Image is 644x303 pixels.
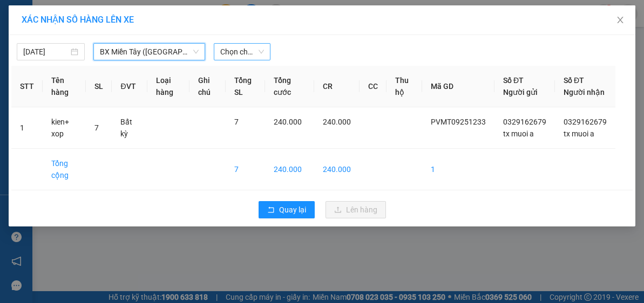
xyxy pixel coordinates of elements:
[274,118,302,126] span: 240.000
[108,63,170,82] span: long son
[314,66,360,107] th: CR
[92,10,118,22] span: Nhận:
[92,69,108,80] span: DĐ:
[189,66,226,107] th: Ghi chú
[226,149,265,190] td: 7
[220,44,265,60] span: Chọn chuyến
[279,204,306,216] span: Quay lại
[43,107,86,149] td: kien+ xop
[564,76,584,85] span: Số ĐT
[23,46,69,58] input: 11/09/2025
[94,123,99,132] span: 7
[564,118,607,126] span: 0329162679
[112,66,147,107] th: ĐVT
[360,66,387,107] th: CC
[564,129,594,138] span: tx muoi a
[267,206,275,215] span: rollback
[323,118,351,126] span: 240.000
[100,44,199,60] span: BX Miền Tây (Hàng Ngoài)
[9,10,26,22] span: Gửi:
[43,66,86,107] th: Tên hàng
[193,49,199,55] span: down
[326,201,386,218] button: uploadLên hàng
[503,118,546,126] span: 0329162679
[22,15,134,25] span: XÁC NHẬN SỐ HÀNG LÊN XE
[11,107,43,149] td: 1
[92,35,185,48] div: tx muoi a
[314,149,360,190] td: 240.000
[9,9,85,35] div: PV Miền Tây
[503,76,524,85] span: Số ĐT
[422,149,494,190] td: 1
[265,66,314,107] th: Tổng cước
[9,35,85,48] div: tx muoi a
[265,149,314,190] td: 240.000
[226,66,265,107] th: Tổng SL
[259,201,315,218] button: rollbackQuay lại
[431,118,486,126] span: PVMT09251233
[234,118,239,126] span: 7
[147,66,189,107] th: Loại hàng
[422,66,494,107] th: Mã GD
[564,88,605,97] span: Người nhận
[9,48,85,63] div: 0329162679
[503,88,538,97] span: Người gửi
[92,48,185,63] div: 0329162679
[605,5,635,36] button: Close
[387,66,422,107] th: Thu hộ
[11,66,43,107] th: STT
[92,9,185,35] div: HANG NGOAI
[112,107,147,149] td: Bất kỳ
[43,149,86,190] td: Tổng cộng
[503,129,534,138] span: tx muoi a
[86,66,112,107] th: SL
[616,16,625,24] span: close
